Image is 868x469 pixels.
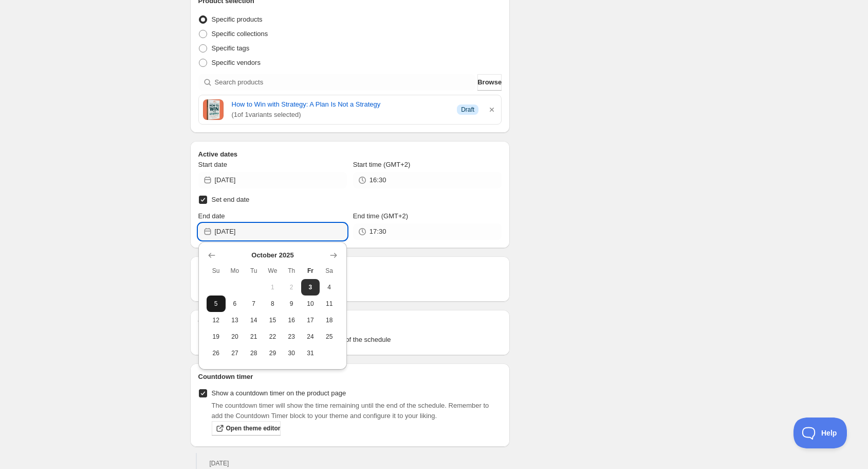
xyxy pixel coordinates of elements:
span: 24 [305,333,316,341]
button: Thursday October 23 2025 [282,328,301,345]
h2: [DATE] [210,459,460,467]
span: Start date [198,161,227,168]
h2: Tags [198,318,502,328]
span: 20 [230,333,241,341]
span: 15 [267,316,278,324]
span: Show a countdown timer on the product page [212,389,346,397]
button: Sunday October 19 2025 [207,328,226,345]
span: Specific products [212,15,263,23]
span: Tu [248,267,259,275]
button: Friday October 17 2025 [301,312,320,328]
span: Fr [305,267,316,275]
span: 6 [230,300,241,308]
button: Monday October 13 2025 [226,312,245,328]
span: 18 [324,316,335,324]
button: Monday October 6 2025 [226,296,245,312]
button: Monday October 20 2025 [226,328,245,345]
button: Saturday October 4 2025 [320,279,339,296]
button: Tuesday October 7 2025 [244,296,263,312]
button: Wednesday October 15 2025 [263,312,282,328]
img: Cover image of How to Win with Strategy: A Plan Is Not a Strategy by Tyler Andrew Cole - publishe... [203,99,224,120]
th: Saturday [320,263,339,279]
span: 13 [230,316,241,324]
span: Browse [477,77,502,88]
button: Show previous month, September 2025 [205,248,219,263]
button: Saturday October 18 2025 [320,312,339,328]
button: Friday October 31 2025 [301,345,320,361]
th: Thursday [282,263,301,279]
span: 9 [286,300,297,308]
span: 21 [248,333,259,341]
span: 16 [286,316,297,324]
span: End time (GMT+2) [353,212,408,220]
button: Today Friday October 3 2025 [301,279,320,296]
span: Start time (GMT+2) [353,161,411,168]
span: 23 [286,333,297,341]
button: Wednesday October 8 2025 [263,296,282,312]
span: 5 [211,300,221,308]
span: Specific collections [212,30,268,38]
span: 25 [324,333,335,341]
span: 14 [248,316,259,324]
span: 11 [324,300,335,308]
button: Friday October 24 2025 [301,328,320,345]
span: 19 [211,333,221,341]
span: We [267,267,278,275]
input: Search products [215,74,476,91]
button: Monday October 27 2025 [226,345,245,361]
button: Thursday October 30 2025 [282,345,301,361]
span: ( 1 of 1 variants selected) [232,110,449,120]
span: Open theme editor [226,424,281,432]
span: Th [286,267,297,275]
button: Browse [477,74,502,91]
th: Friday [301,263,320,279]
span: 29 [267,349,278,357]
button: Thursday October 2 2025 [282,279,301,296]
h2: Active dates [198,149,502,160]
button: Tuesday October 14 2025 [244,312,263,328]
button: Sunday October 5 2025 [207,296,226,312]
span: 30 [286,349,297,357]
span: 12 [211,316,221,324]
span: Su [211,267,221,275]
span: 3 [305,283,316,291]
h2: Repeating [198,265,502,275]
button: Wednesday October 29 2025 [263,345,282,361]
a: Open theme editor [212,421,281,436]
span: Sa [324,267,335,275]
span: 28 [248,349,259,357]
button: Saturday October 11 2025 [320,296,339,312]
span: 7 [248,300,259,308]
span: 27 [230,349,241,357]
span: 10 [305,300,316,308]
span: Set end date [212,196,250,203]
button: Thursday October 9 2025 [282,296,301,312]
th: Wednesday [263,263,282,279]
button: Sunday October 12 2025 [207,312,226,328]
span: End date [198,212,225,220]
span: Specific vendors [212,59,261,66]
p: The countdown timer will show the time remaining until the end of the schedule. Remember to add t... [212,401,502,421]
button: Friday October 10 2025 [301,296,320,312]
th: Sunday [207,263,226,279]
button: Wednesday October 22 2025 [263,328,282,345]
h2: Countdown timer [198,372,502,382]
span: 1 [267,283,278,291]
iframe: Toggle Customer Support [793,418,847,448]
button: Wednesday October 1 2025 [263,279,282,296]
button: Tuesday October 21 2025 [244,328,263,345]
span: 26 [211,349,221,357]
span: 17 [305,316,316,324]
span: Mo [230,267,241,275]
th: Tuesday [244,263,263,279]
span: 31 [305,349,316,357]
a: How to Win with Strategy: A Plan Is Not a Strategy [232,99,449,110]
button: Tuesday October 28 2025 [244,345,263,361]
button: Sunday October 26 2025 [207,345,226,361]
span: 8 [267,300,278,308]
span: Draft [461,106,474,114]
span: 2 [286,283,297,291]
th: Monday [226,263,245,279]
button: Thursday October 16 2025 [282,312,301,328]
span: 4 [324,283,335,291]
